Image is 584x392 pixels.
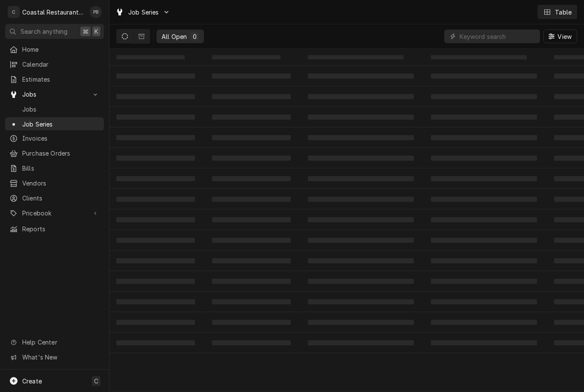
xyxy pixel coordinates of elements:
[94,377,98,386] span: C
[431,135,537,140] span: ‌
[308,55,404,59] span: ‌
[308,156,414,161] span: ‌
[22,194,100,203] span: Clients
[116,115,195,120] span: ‌
[212,340,291,345] span: ‌
[5,87,104,101] a: Go to Jobs
[5,146,104,160] a: Purchase Orders
[22,179,100,188] span: Vendors
[109,49,584,392] table: All Open Job Series List Loading
[460,29,536,43] input: Keyword search
[212,279,291,284] span: ‌
[431,340,537,345] span: ‌
[116,279,195,284] span: ‌
[212,74,291,79] span: ‌
[90,6,102,18] div: Phill Blush's Avatar
[22,209,87,218] span: Pricebook
[431,279,537,284] span: ‌
[128,8,159,17] span: Job Series
[116,340,195,345] span: ‌
[431,55,527,59] span: ‌
[5,335,104,349] a: Go to Help Center
[5,161,104,175] a: Bills
[112,5,174,19] a: Go to Job Series
[8,6,20,18] div: C
[431,74,537,79] span: ‌
[22,45,100,54] span: Home
[212,320,291,325] span: ‌
[22,75,100,84] span: Estimates
[22,224,100,233] span: Reports
[212,135,291,140] span: ‌
[22,377,42,385] span: Create
[5,102,104,116] a: Jobs
[22,105,100,114] span: Jobs
[308,217,414,222] span: ‌
[22,338,99,347] span: Help Center
[431,217,537,222] span: ‌
[116,299,195,304] span: ‌
[5,42,104,56] a: Home
[116,238,195,243] span: ‌
[212,299,291,304] span: ‌
[5,117,104,131] a: Job Series
[5,222,104,236] a: Reports
[22,134,100,143] span: Invoices
[192,32,197,41] div: 0
[116,320,195,325] span: ‌
[556,32,573,41] span: View
[308,258,414,263] span: ‌
[431,299,537,304] span: ‌
[5,24,104,39] button: Search anything⌘K
[22,8,85,17] div: Coastal Restaurant Repair
[212,55,280,59] span: ‌
[116,197,195,202] span: ‌
[21,27,68,36] span: Search anything
[212,217,291,222] span: ‌
[212,94,291,99] span: ‌
[116,55,185,59] span: ‌
[431,115,537,120] span: ‌
[308,279,414,284] span: ‌
[83,27,88,36] span: ⌘
[431,176,537,181] span: ‌
[308,320,414,325] span: ‌
[431,238,537,243] span: ‌
[212,258,291,263] span: ‌
[555,8,572,17] div: Table
[431,156,537,161] span: ‌
[308,197,414,202] span: ‌
[212,197,291,202] span: ‌
[5,191,104,205] a: Clients
[22,60,100,69] span: Calendar
[212,176,291,181] span: ‌
[116,156,195,161] span: ‌
[22,120,100,129] span: Job Series
[308,340,414,345] span: ‌
[431,94,537,99] span: ‌
[5,72,104,86] a: Estimates
[5,176,104,190] a: Vendors
[5,350,104,364] a: Go to What's New
[308,135,414,140] span: ‌
[116,74,195,79] span: ‌
[212,238,291,243] span: ‌
[5,57,104,71] a: Calendar
[116,217,195,222] span: ‌
[543,29,577,43] button: View
[22,90,87,99] span: Jobs
[431,258,537,263] span: ‌
[308,115,414,120] span: ‌
[116,258,195,263] span: ‌
[22,149,100,158] span: Purchase Orders
[212,115,291,120] span: ‌
[308,94,414,99] span: ‌
[22,164,100,173] span: Bills
[22,353,99,362] span: What's New
[5,206,104,220] a: Go to Pricebook
[5,131,104,145] a: Invoices
[431,320,537,325] span: ‌
[94,27,98,36] span: K
[162,32,187,41] div: All Open
[308,176,414,181] span: ‌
